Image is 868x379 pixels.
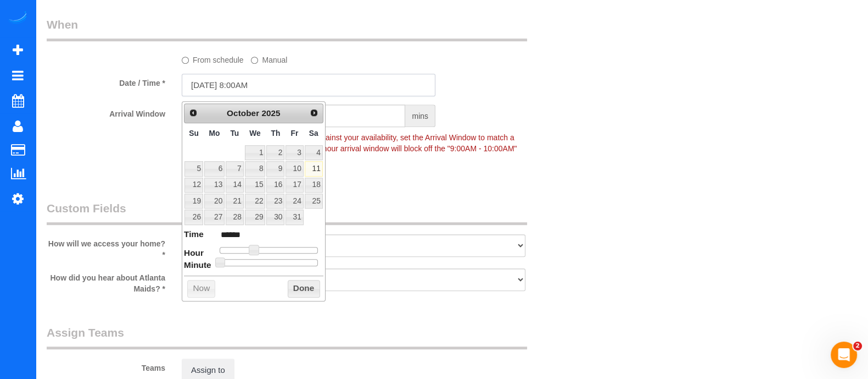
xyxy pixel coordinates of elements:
span: Monday [209,129,220,138]
legend: Assign Teams [47,325,527,349]
span: Friday [291,129,299,138]
a: Prev [186,105,201,120]
label: From schedule [182,51,244,65]
a: 29 [245,210,266,224]
a: 27 [204,210,225,224]
a: 16 [266,178,284,193]
a: 13 [204,178,225,193]
span: 2025 [261,108,280,118]
span: Saturday [309,129,318,138]
label: How will we access your home? * [38,234,173,260]
a: 20 [204,194,225,208]
span: Wednesday [249,129,261,138]
label: Date / Time * [38,74,173,89]
span: 2 [853,342,862,350]
a: 30 [266,210,284,224]
a: 22 [245,194,266,208]
a: 14 [226,178,243,193]
a: 25 [305,194,323,208]
a: 24 [285,194,303,208]
button: Done [288,280,320,298]
span: Sunday [189,129,199,138]
label: How did you hear about Atlanta Maids? * [38,268,173,294]
dt: Hour [184,247,204,261]
input: From schedule [182,57,189,64]
a: 1 [245,145,266,160]
a: 5 [184,161,203,176]
label: Arrival Window [38,105,173,119]
a: 2 [266,145,284,160]
label: Manual [251,51,287,65]
a: 28 [226,210,243,224]
a: 19 [184,194,203,208]
span: mins [405,105,435,127]
a: 6 [204,161,225,176]
span: Thursday [271,129,280,138]
a: 10 [285,161,303,176]
a: 21 [226,194,243,208]
img: Automaid Logo [7,11,29,26]
span: Next [310,108,318,117]
a: 11 [305,161,323,176]
a: 7 [226,161,243,176]
legend: When [47,17,527,41]
dt: Time [184,228,204,242]
a: 15 [245,178,266,193]
a: 8 [245,161,266,176]
button: Now [187,280,215,298]
a: 31 [285,210,303,224]
a: 9 [266,161,284,176]
a: 18 [305,178,323,193]
a: Next [306,105,322,120]
legend: Custom Fields [47,200,527,225]
a: 4 [305,145,323,160]
span: Tuesday [230,129,239,138]
a: 12 [184,178,203,193]
iframe: Intercom live chat [831,342,857,368]
a: 26 [184,210,203,224]
span: To make this booking count against your availability, set the Arrival Window to match a spot on y... [182,133,517,164]
a: 17 [285,178,303,193]
input: Manual [251,57,258,64]
input: MM/DD/YYYY HH:MM [182,74,435,96]
a: 23 [266,194,284,208]
span: October [227,108,259,118]
a: 3 [285,145,303,160]
label: Teams [38,359,173,373]
span: Prev [189,108,198,117]
dt: Minute [184,259,211,273]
